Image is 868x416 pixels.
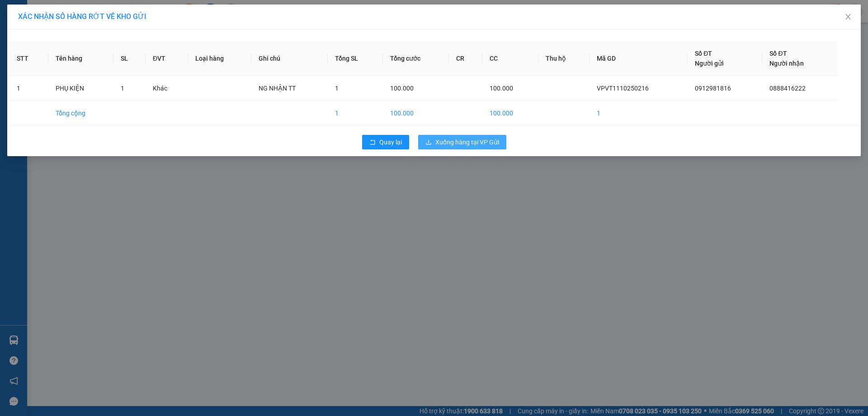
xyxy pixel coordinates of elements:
[590,101,688,126] td: 1
[121,85,124,92] span: 1
[362,135,409,149] button: rollbackQuay lại
[418,135,506,149] button: downloadXuống hàng tại VP Gửi
[835,5,861,30] button: Close
[18,12,146,21] span: XÁC NHẬN SỐ HÀNG RỚT VỀ KHO GỬI
[48,76,114,101] td: PHỤ KIỆN
[597,85,649,92] span: VPVT1110250216
[328,41,383,76] th: Tổng SL
[769,60,804,67] span: Người nhận
[48,101,114,126] td: Tổng cộng
[188,41,251,76] th: Loại hàng
[9,41,48,76] th: STT
[9,76,48,101] td: 1
[259,85,296,92] span: NG NHẬN TT
[590,41,688,76] th: Mã GD
[328,101,383,126] td: 1
[251,41,327,76] th: Ghi chú
[844,13,852,20] span: close
[695,50,712,57] span: Số ĐT
[769,50,787,57] span: Số ĐT
[390,85,414,92] span: 100.000
[482,101,538,126] td: 100.000
[146,41,188,76] th: ĐVT
[449,41,482,76] th: CR
[48,41,114,76] th: Tên hàng
[482,41,538,76] th: CC
[113,41,146,76] th: SL
[383,41,449,76] th: Tổng cước
[435,137,499,147] span: Xuống hàng tại VP Gửi
[383,101,449,126] td: 100.000
[146,76,188,101] td: Khác
[425,139,432,146] span: download
[379,137,402,147] span: Quay lại
[335,85,339,92] span: 1
[695,85,731,92] span: 0912981816
[538,41,590,76] th: Thu hộ
[490,85,513,92] span: 100.000
[769,85,806,92] span: 0888416222
[695,60,724,67] span: Người gửi
[369,139,376,146] span: rollback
